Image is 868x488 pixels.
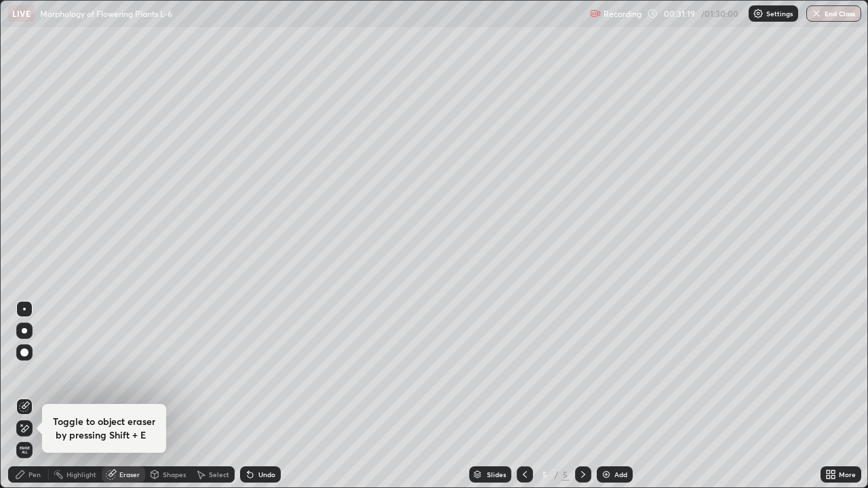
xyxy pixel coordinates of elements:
div: 5 [561,468,570,481]
div: 5 [538,470,552,479]
div: / [555,470,559,479]
p: Morphology of Flowering Plants L-6 [40,8,172,19]
div: Pen [28,471,41,478]
div: Undo [258,471,275,478]
div: Eraser [119,471,140,478]
div: Highlight [66,471,96,478]
div: More [839,471,856,478]
p: Recording [604,9,642,19]
div: Select [209,471,229,478]
div: Add [614,471,627,478]
img: recording.375f2c34.svg [590,8,601,19]
img: class-settings-icons [753,8,764,19]
span: Erase all [17,446,32,454]
p: Settings [766,10,793,17]
p: LIVE [12,8,31,19]
img: add-slide-button [601,469,612,480]
div: Shapes [163,471,186,478]
h4: Toggle to object eraser by pressing Shift + E [53,415,155,442]
div: Slides [487,471,506,478]
button: End Class [806,5,861,22]
img: end-class-cross [811,8,822,19]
